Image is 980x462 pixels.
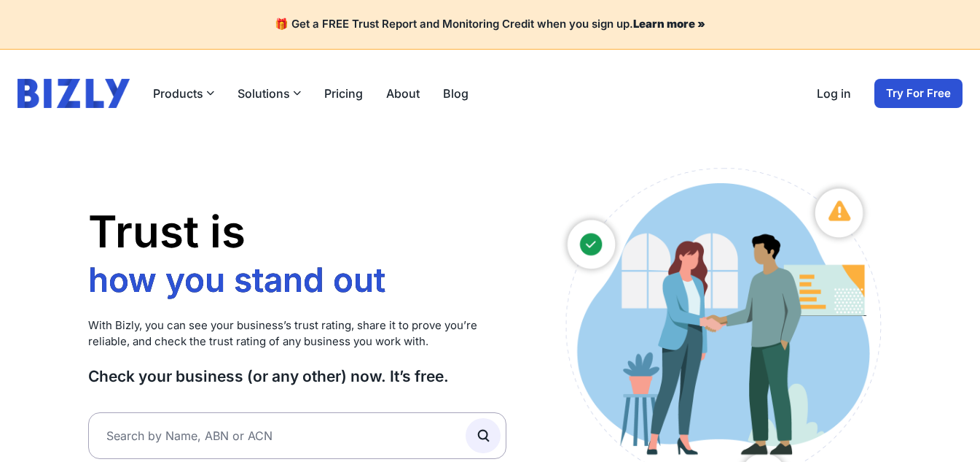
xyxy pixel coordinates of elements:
a: About [386,85,420,102]
button: Solutions [238,85,301,102]
button: Products [153,85,214,102]
a: Pricing [324,85,363,102]
li: how you stand out [88,258,393,301]
a: Log in [817,85,851,102]
a: Try For Free [874,79,963,108]
p: With Bizly, you can see your business’s trust rating, share it to prove you’re reliable, and chec... [88,317,507,350]
a: Learn more » [633,17,705,31]
li: who you work with [88,300,393,342]
h3: Check your business (or any other) now. It’s free. [88,366,507,386]
input: Search by Name, ABN or ACN [88,412,507,459]
span: Trust is [88,205,246,258]
a: Blog [443,85,469,102]
h4: 🎁 Get a FREE Trust Report and Monitoring Credit when you sign up. [17,18,963,31]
